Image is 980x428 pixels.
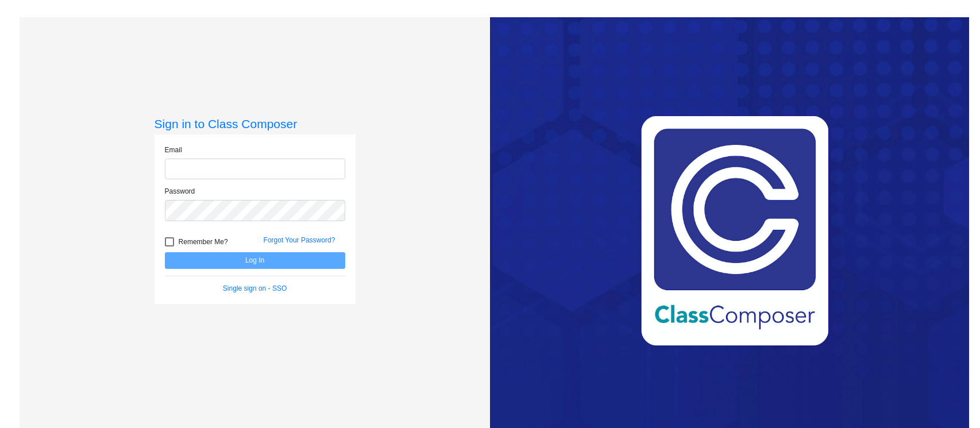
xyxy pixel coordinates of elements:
[179,235,228,249] span: Remember Me?
[155,117,356,131] h3: Sign in to Class Composer
[223,284,287,292] a: Single sign on - SSO
[264,236,335,244] a: Forgot Your Password?
[165,186,195,196] label: Password
[165,145,182,155] label: Email
[165,252,345,269] button: Log In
